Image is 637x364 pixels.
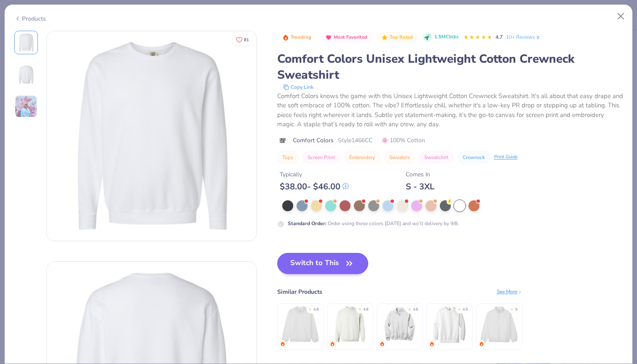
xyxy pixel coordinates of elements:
div: 5 [515,307,517,313]
img: trending.gif [479,341,484,346]
div: Order using these colors [DATE] and we’ll delivery by 9/8. [288,220,459,227]
img: Jerzees Nublend Quarter-Zip Cadet Collar Sweatshirt [380,305,420,345]
div: $ 38.00 - $ 46.00 [280,181,349,192]
span: 1.5M Clicks [434,34,458,41]
button: Close [613,8,629,24]
img: Trending sort [282,34,289,41]
button: Badge Button [278,32,316,43]
div: Comfort Colors Unisex Lightweight Cotton Crewneck Sweatshirt [277,51,623,83]
div: Print Guide [494,154,518,161]
div: Typically [280,170,349,179]
span: Trending [291,35,311,40]
img: Top Rated sort [381,34,388,41]
span: Style 1466CC [338,136,372,145]
div: ★ [458,307,461,310]
div: Similar Products [277,287,322,296]
img: Comfort Colors Adult Crewneck Sweatshirt [429,305,469,345]
div: Comfort Colors knows the game with this Unisex Lightweight Cotton Crewneck Sweatshirt. It's all a... [277,91,623,129]
span: Top Rated [390,35,413,40]
img: Fresh Prints Denver Mock Neck Heavyweight Sweatshirt [280,305,320,345]
img: Fresh Prints Aspen Heavyweight Quarter-Zip [479,305,519,345]
img: trending.gif [380,341,385,346]
button: Like [232,34,253,46]
div: ★ [408,307,411,310]
div: 4.7 Stars [463,31,492,44]
div: ★ [358,307,361,310]
button: Embroidery [344,151,380,163]
img: Back [16,64,36,85]
img: Most Favorited sort [325,34,332,41]
img: Front [47,31,257,241]
a: 10+ Reviews [506,33,541,41]
div: Comes In [406,170,434,179]
div: ★ [510,307,514,310]
button: Sweatshirt [419,151,453,163]
button: copy to clipboard [281,83,316,91]
div: 4.8 [363,307,368,313]
div: 4.8 [413,307,418,313]
strong: Standard Order : [288,220,327,227]
div: Products [14,14,46,23]
button: Tops [277,151,298,163]
button: Badge Button [377,32,418,43]
img: Front [16,32,36,53]
img: User generated content [15,95,37,118]
button: Sweaters [384,151,415,163]
button: Badge Button [321,32,372,43]
button: Crewneck [458,151,490,163]
img: brand logo [277,137,289,144]
div: 4.8 [313,307,318,313]
div: 4.9 [463,307,468,313]
button: Screen Print [302,151,340,163]
div: See More [497,288,522,295]
div: S - 3XL [406,181,434,192]
img: trending.gif [330,341,335,346]
span: 4.7 [495,34,503,40]
div: ★ [308,307,312,310]
button: Switch to This [277,253,369,274]
span: Comfort Colors [293,136,334,145]
img: Gildan Adult Heavy Blend Adult 8 Oz. 50/50 Fleece Crew [330,305,370,345]
span: Most Favorited [334,35,367,40]
img: trending.gif [280,341,285,346]
img: trending.gif [429,341,434,346]
span: 100% Cotton [382,136,425,145]
span: 81 [244,38,249,42]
